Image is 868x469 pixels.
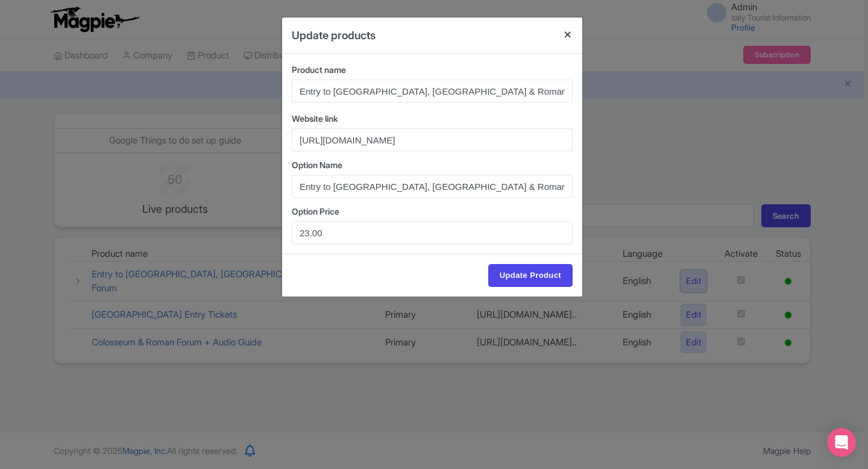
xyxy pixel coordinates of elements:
[827,428,856,457] div: Open Intercom Messenger
[292,160,342,170] span: Option Name
[553,17,582,52] button: Close
[292,65,346,75] span: Product name
[292,206,339,216] span: Option Price
[292,128,573,151] input: Website link
[488,264,573,287] input: Update Product
[292,175,573,198] input: Options name
[292,113,338,124] span: Website link
[292,27,376,43] h4: Update products
[292,221,573,244] input: Options Price
[292,80,573,102] input: Product name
